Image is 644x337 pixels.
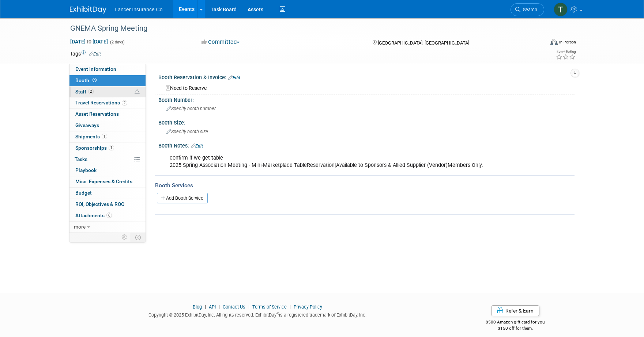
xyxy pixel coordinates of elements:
span: to [86,39,93,45]
span: [DATE] [DATE] [70,38,108,45]
div: Booth Size: [158,117,575,126]
div: $500 Amazon gift card for you, [456,314,575,331]
a: Blog [193,304,202,310]
div: Event Format [501,38,576,49]
span: Specify booth size [166,129,208,134]
a: Playbook [69,165,146,176]
span: (2 days) [109,40,125,45]
img: Format-Inperson.png [550,39,558,45]
span: 2 [122,100,127,106]
img: ExhibitDay [70,6,106,14]
span: Search [520,7,537,12]
span: [GEOGRAPHIC_DATA], [GEOGRAPHIC_DATA] [378,40,469,46]
span: more [74,224,86,230]
a: Edit [228,75,240,80]
a: Refer & Earn [491,305,539,316]
span: ROI, Objectives & ROO [75,201,124,207]
span: | [203,304,208,310]
span: Specify booth number [166,106,216,111]
span: Asset Reservations [75,111,119,117]
span: Budget [75,190,92,196]
span: 6 [106,212,112,218]
span: Potential Scheduling Conflict -- at least one attendee is tagged in another overlapping event. [135,89,140,95]
div: confirm if we get table 2025 Spring Association Meeting - Mini-Marketplace TableReservation|Avail... [165,151,494,173]
span: Misc. Expenses & Credits [75,179,132,184]
a: Shipments1 [69,131,146,142]
span: Tasks [75,156,87,162]
a: Sponsorships1 [69,143,146,154]
span: Shipments [75,134,107,139]
span: Booth not reserved yet [91,77,98,83]
div: GNEMA Spring Meeting [68,22,533,35]
a: Event Information [69,64,146,75]
a: Add Booth Service [157,193,208,203]
a: Asset Reservations [69,109,146,120]
span: 1 [109,145,114,150]
a: more [69,222,146,233]
td: Toggle Event Tabs [131,233,146,242]
a: ROI, Objectives & ROO [69,199,146,210]
a: Budget [69,188,146,199]
a: Terms of Service [252,304,287,310]
a: Contact Us [223,304,245,310]
div: Booth Number: [158,95,575,104]
span: Lancer Insurance Co [115,7,163,12]
div: Booth Services [155,181,575,189]
span: Staff [75,89,94,95]
div: Event Rating [556,50,576,54]
div: In-Person [559,39,576,45]
button: Committed [199,38,242,46]
td: Tags [70,50,101,57]
td: Personalize Event Tab Strip [118,233,131,242]
div: Need to Reserve [164,83,569,92]
a: Tasks [69,154,146,165]
a: API [209,304,216,310]
span: 1 [102,134,107,139]
a: Staff2 [69,87,146,97]
a: Edit [89,51,101,57]
span: Giveaways [75,122,99,128]
div: Booth Reservation & Invoice: [158,72,575,81]
span: | [288,304,293,310]
span: Event Information [75,66,116,72]
span: 2 [88,89,94,94]
span: Attachments [75,212,112,218]
a: Edit [191,143,203,149]
a: Booth [69,75,146,86]
sup: ® [276,312,279,316]
div: $150 off for them. [456,325,575,332]
a: Misc. Expenses & Credits [69,176,146,187]
a: Search [511,3,544,16]
a: Attachments6 [69,210,146,221]
span: Playbook [75,167,97,173]
div: Copyright © 2025 ExhibitDay, Inc. All rights reserved. ExhibitDay is a registered trademark of Ex... [70,310,446,318]
span: Booth [75,77,98,83]
img: Terrence Forrest [554,3,568,16]
span: Sponsorships [75,145,114,151]
a: Giveaways [69,120,146,131]
div: Booth Notes: [158,140,575,150]
span: Travel Reservations [75,100,127,106]
a: Travel Reservations2 [69,97,146,108]
span: | [246,304,251,310]
span: | [217,304,222,310]
a: Privacy Policy [294,304,322,310]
